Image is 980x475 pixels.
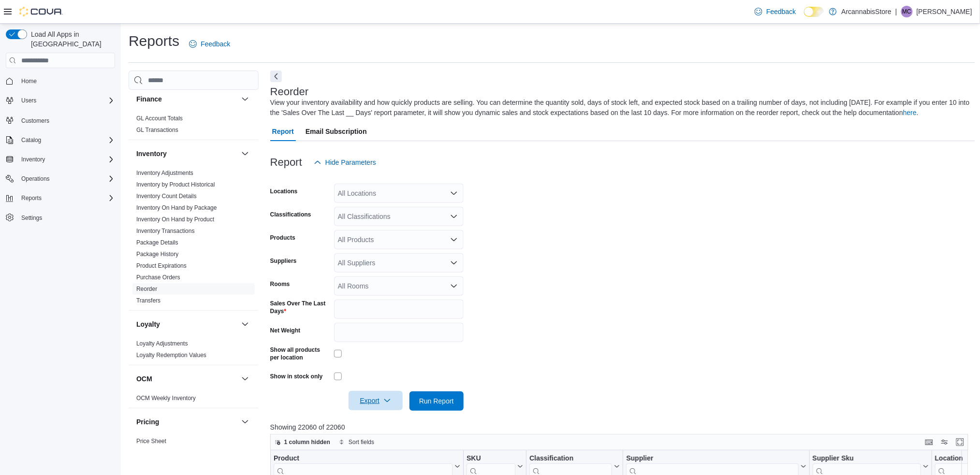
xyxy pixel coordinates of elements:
a: Loyalty Adjustments [136,340,188,347]
label: Suppliers [270,257,297,265]
button: Export [349,391,403,410]
button: Reports [2,191,119,205]
span: Users [17,95,115,106]
button: Inventory [136,149,237,158]
button: Open list of options [450,189,458,197]
span: Feedback [766,7,796,16]
a: Inventory by Product Historical [136,181,215,188]
a: Inventory Count Details [136,193,197,200]
button: Operations [17,173,54,185]
span: Reports [21,194,42,202]
h3: OCM [136,374,152,384]
h3: Report [270,157,302,168]
div: OCM [129,392,259,408]
h3: Loyalty [136,319,160,329]
span: Product Expirations [136,262,187,270]
button: Inventory [239,148,251,159]
nav: Complex example [6,70,115,250]
a: Home [17,75,41,87]
button: Hide Parameters [310,153,380,172]
div: Finance [129,113,259,140]
span: GL Account Totals [136,115,183,122]
button: Inventory [2,153,119,166]
button: Loyalty [136,319,237,329]
span: Customers [17,114,115,126]
button: Operations [2,172,119,186]
p: Showing 22060 of 22060 [270,422,975,432]
button: Pricing [239,416,251,428]
button: Run Report [410,391,464,411]
span: Inventory Transactions [136,227,195,235]
a: Settings [17,212,46,224]
span: Package History [136,250,178,258]
span: Users [21,97,36,104]
img: Cova [19,7,63,16]
div: Matt Chernoff [901,6,913,17]
a: Customers [17,115,53,127]
label: Net Weight [270,327,300,334]
a: Product Expirations [136,262,187,269]
a: Loyalty Redemption Values [136,352,206,359]
span: Home [17,75,115,87]
a: Inventory On Hand by Product [136,216,214,223]
label: Products [270,234,295,242]
a: OCM Weekly Inventory [136,395,196,402]
button: Settings [2,211,119,225]
span: Catalog [17,134,115,146]
button: Display options [939,436,951,448]
button: Finance [239,93,251,105]
span: Package Details [136,239,178,246]
h3: Reorder [270,86,308,98]
h3: Inventory [136,149,167,158]
div: Product [274,454,453,463]
button: Pricing [136,417,237,427]
button: Open list of options [450,236,458,244]
span: Report [272,122,294,141]
button: Reports [17,192,45,204]
button: Users [17,95,40,106]
a: Reorder [136,286,157,292]
span: Email Subscription [306,122,367,141]
div: Supplier Sku [812,454,921,463]
a: here [903,109,917,116]
span: Catalog [21,136,41,144]
span: Operations [21,175,50,183]
button: OCM [136,374,237,384]
div: Pricing [129,435,259,451]
span: Sort fields [349,438,374,446]
button: Open list of options [450,259,458,267]
span: Inventory Adjustments [136,169,193,177]
button: Catalog [2,133,119,147]
span: OCM Weekly Inventory [136,394,196,402]
span: Operations [17,173,115,185]
label: Show all products per location [270,346,330,361]
button: Loyalty [239,318,251,330]
span: Customers [21,117,49,125]
span: MC [903,6,912,17]
button: Keyboard shortcuts [923,436,935,448]
span: Load All Apps in [GEOGRAPHIC_DATA] [27,29,115,49]
span: Inventory On Hand by Product [136,216,214,223]
button: Inventory [17,154,49,165]
a: Price Sheet [136,438,166,445]
span: Dark Mode [804,17,804,17]
label: Rooms [270,280,290,288]
a: GL Transactions [136,127,178,133]
button: Customers [2,113,119,127]
div: View your inventory availability and how quickly products are selling. You can determine the quan... [270,98,970,118]
span: 1 column hidden [284,438,330,446]
div: Supplier [626,454,798,463]
button: Finance [136,94,237,104]
div: Inventory [129,167,259,310]
button: Open list of options [450,213,458,220]
a: GL Account Totals [136,115,183,122]
button: Sort fields [335,436,378,448]
span: Run Report [419,396,454,406]
button: Next [270,71,282,82]
span: Transfers [136,297,161,304]
label: Locations [270,187,298,195]
span: Inventory [21,156,45,163]
a: Package Details [136,239,178,246]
